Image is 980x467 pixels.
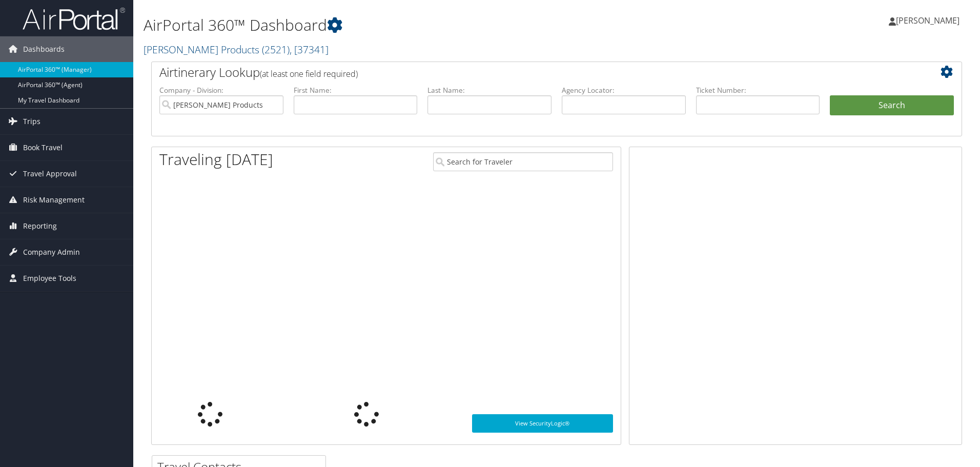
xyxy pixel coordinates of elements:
[294,85,418,95] label: First Name:
[830,95,954,116] button: Search
[889,5,970,36] a: [PERSON_NAME]
[896,15,959,26] span: [PERSON_NAME]
[290,43,329,56] span: , [ 37341 ]
[23,109,40,134] span: Trips
[144,43,329,56] a: [PERSON_NAME] Products
[23,161,77,187] span: Travel Approval
[23,213,57,239] span: Reporting
[23,239,80,265] span: Company Admin
[23,135,63,160] span: Book Travel
[260,68,358,79] span: (at least one field required)
[144,14,695,36] h1: AirPortal 360™ Dashboard
[427,85,552,95] label: Last Name:
[23,266,76,291] span: Employee Tools
[159,149,273,170] h1: Traveling [DATE]
[159,85,283,95] label: Company - Division:
[23,36,65,62] span: Dashboards
[472,414,613,433] a: View SecurityLogic®
[159,64,886,81] h2: Airtinerary Lookup
[696,85,820,95] label: Ticket Number:
[433,152,613,171] input: Search for Traveler
[562,85,686,95] label: Agency Locator:
[23,187,85,213] span: Risk Management
[23,7,125,31] img: airportal-logo.png
[262,43,290,56] span: ( 2521 )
